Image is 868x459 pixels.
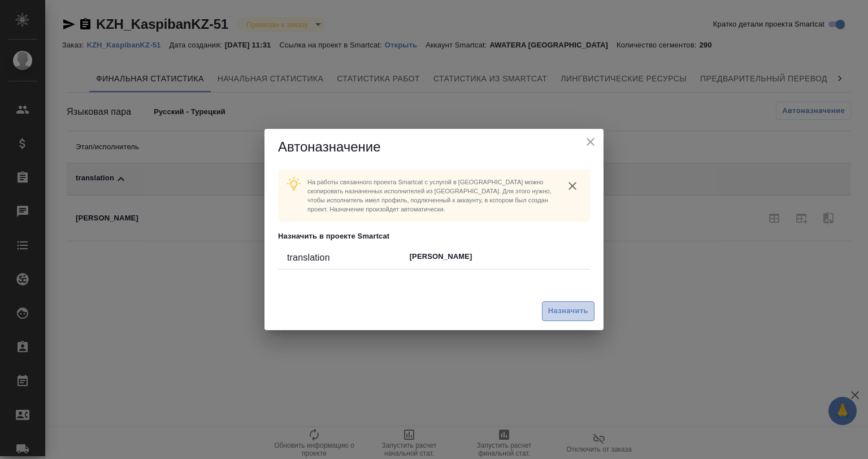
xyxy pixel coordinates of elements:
div: translation [287,251,410,265]
button: close [564,177,581,194]
p: На работы связанного проекта Smartcat c услугой в [GEOGRAPHIC_DATA] можно скопировать назначенных... [307,177,555,214]
p: Назначить в проекте Smartcat [278,231,590,242]
h5: Автоназначение [278,138,590,156]
button: close [582,133,599,150]
span: Назначить [548,305,588,318]
p: [PERSON_NAME] [410,251,581,262]
button: Назначить [542,301,594,321]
